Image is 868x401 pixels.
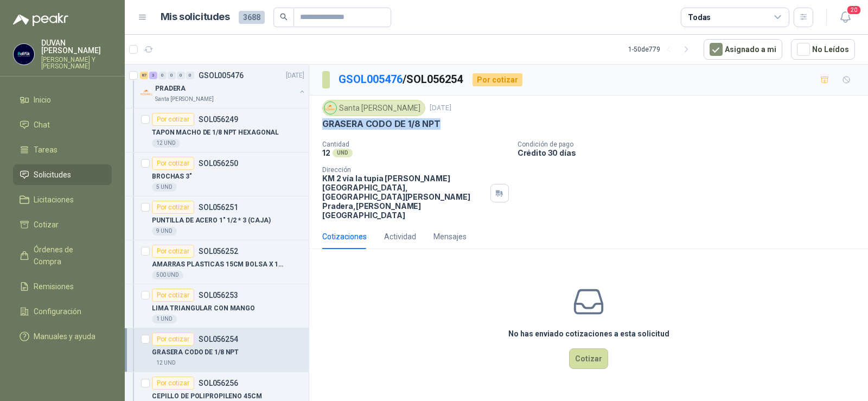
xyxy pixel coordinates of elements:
[199,291,238,299] p: SOL056253
[199,379,238,387] p: SOL056256
[322,141,509,148] p: Cantidad
[152,157,194,170] div: Por cotizar
[125,328,309,372] a: Por cotizarSOL056254GRASERA CODO DE 1/8 NPT12 UND
[13,90,112,110] a: Inicio
[791,39,855,60] button: No Leídos
[322,166,486,174] p: Dirección
[34,119,50,131] span: Chat
[704,39,782,60] button: Asignado a mi
[34,330,95,342] span: Manuales y ayuda
[13,164,112,185] a: Solicitudes
[13,326,112,347] a: Manuales y ayuda
[199,116,238,123] p: SOL056249
[333,149,353,157] div: UND
[152,347,239,358] p: GRASERA CODO DE 1/8 NPT
[13,276,112,297] a: Remisiones
[13,114,112,135] a: Chat
[14,44,34,65] img: Company Logo
[280,13,288,21] span: search
[430,103,451,113] p: [DATE]
[125,152,309,196] a: Por cotizarSOL056250BROCHAS 3"5 UND
[152,289,194,302] div: Por cotizar
[508,328,669,340] h3: No has enviado cotizaciones a esta solicitud
[199,335,238,343] p: SOL056254
[41,39,112,54] p: DUVAN [PERSON_NAME]
[152,171,192,182] p: BROCHAS 3"
[140,86,153,99] img: Company Logo
[152,245,194,258] div: Por cotizar
[199,203,238,211] p: SOL056251
[149,72,157,79] div: 3
[199,160,238,167] p: SOL056250
[13,214,112,235] a: Cotizar
[433,231,467,243] div: Mensajes
[286,71,304,81] p: [DATE]
[199,72,244,79] p: GSOL005476
[155,84,186,94] p: PRADERA
[34,219,59,231] span: Cotizar
[339,73,403,86] a: GSOL005476
[518,148,864,157] p: Crédito 30 días
[125,196,309,240] a: Por cotizarSOL056251PUNTILLA DE ACERO 1" 1/2 * 3 (CAJA)9 UND
[13,189,112,210] a: Licitaciones
[152,227,177,235] div: 9 UND
[322,148,330,157] p: 12
[152,139,180,148] div: 12 UND
[34,144,58,156] span: Tareas
[152,113,194,126] div: Por cotizar
[34,281,74,292] span: Remisiones
[13,13,68,26] img: Logo peakr
[186,72,194,79] div: 0
[13,301,112,322] a: Configuración
[628,41,695,58] div: 1 - 50 de 779
[152,201,194,214] div: Por cotizar
[384,231,416,243] div: Actividad
[846,5,861,15] span: 20
[239,11,265,24] span: 3688
[152,215,271,226] p: PUNTILLA DE ACERO 1" 1/2 * 3 (CAJA)
[322,231,367,243] div: Cotizaciones
[161,9,230,25] h1: Mis solicitudes
[34,194,74,206] span: Licitaciones
[518,141,864,148] p: Condición de pago
[322,100,425,116] div: Santa [PERSON_NAME]
[152,377,194,390] div: Por cotizar
[152,315,177,323] div: 1 UND
[339,71,464,88] p: / SOL056254
[125,240,309,284] a: Por cotizarSOL056252AMARRAS PLASTICAS 15CM BOLSA X 100 UND500 UND
[322,174,486,220] p: KM 2 vía la tupia [PERSON_NAME][GEOGRAPHIC_DATA], [GEOGRAPHIC_DATA][PERSON_NAME] Pradera , [PERSO...
[34,169,71,181] span: Solicitudes
[152,183,177,192] div: 5 UND
[34,94,51,106] span: Inicio
[835,8,855,27] button: 20
[152,303,255,314] p: LIMA TRIANGULAR CON MANGO
[13,139,112,160] a: Tareas
[34,305,81,317] span: Configuración
[140,69,307,104] a: 87 3 0 0 0 0 GSOL005476[DATE] Company LogoPRADERASanta [PERSON_NAME]
[152,259,287,270] p: AMARRAS PLASTICAS 15CM BOLSA X 100 UND
[177,72,185,79] div: 0
[152,333,194,346] div: Por cotizar
[322,118,441,130] p: GRASERA CODO DE 1/8 NPT
[158,72,167,79] div: 0
[168,72,176,79] div: 0
[155,95,214,104] p: Santa [PERSON_NAME]
[41,56,112,69] p: [PERSON_NAME] Y [PERSON_NAME]
[34,244,101,268] span: Órdenes de Compra
[688,11,711,23] div: Todas
[125,284,309,328] a: Por cotizarSOL056253LIMA TRIANGULAR CON MANGO1 UND
[199,247,238,255] p: SOL056252
[569,348,608,369] button: Cotizar
[473,73,522,86] div: Por cotizar
[152,271,183,279] div: 500 UND
[140,72,148,79] div: 87
[152,359,180,367] div: 12 UND
[324,102,336,114] img: Company Logo
[13,239,112,272] a: Órdenes de Compra
[125,109,309,152] a: Por cotizarSOL056249TAPON MACHO DE 1/8 NPT HEXAGONAL12 UND
[152,128,279,138] p: TAPON MACHO DE 1/8 NPT HEXAGONAL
